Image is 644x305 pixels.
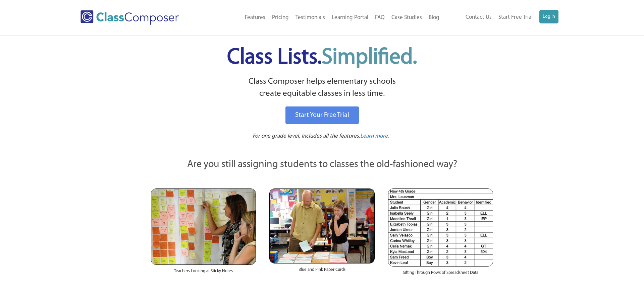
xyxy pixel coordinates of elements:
img: Blue and Pink Paper Cards [269,188,374,263]
a: Start Your Free Trial [285,106,359,124]
span: Class Lists. [227,47,417,69]
a: Testimonials [292,10,328,25]
img: Spreadsheets [388,188,493,266]
div: Sifting Through Rows of Spreadsheet Data [388,266,493,283]
span: Start Your Free Trial [295,112,349,119]
nav: Header Menu [443,10,558,25]
p: Class Composer helps elementary schools create equitable classes in less time. [150,76,494,100]
a: Blog [425,10,443,25]
img: Teachers Looking at Sticky Notes [151,188,256,265]
a: FAQ [372,10,388,25]
img: Class Composer [80,10,179,25]
div: Teachers Looking at Sticky Notes [151,265,256,281]
a: Learn more. [360,132,389,141]
a: Features [241,10,269,25]
div: Blue and Pink Paper Cards [269,263,374,280]
a: Learning Portal [328,10,372,25]
a: Case Studies [388,10,425,25]
span: Learn more. [360,133,389,139]
nav: Header Menu [206,10,443,25]
span: Simplified. [322,47,417,69]
a: Start Free Trial [495,10,536,25]
span: For one grade level. Includes all the features. [253,133,360,139]
p: Are you still assigning students to classes the old-fashioned way? [151,157,493,172]
a: Log In [539,10,558,23]
a: Contact Us [462,10,495,25]
a: Pricing [269,10,292,25]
